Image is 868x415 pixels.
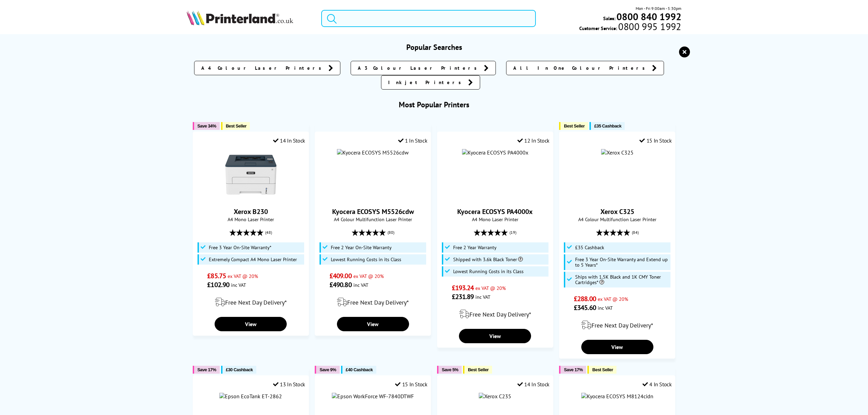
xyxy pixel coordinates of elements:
div: 14 In Stock [517,381,550,388]
span: £409.00 [329,271,352,280]
span: A4 Colour Multifunction Laser Printer [318,216,427,223]
input: Search [321,10,536,27]
img: Xerox C235 [479,393,511,400]
span: ex VAT @ 20% [598,296,628,302]
span: £288.00 [574,294,596,303]
img: Kyocera ECOSYS M8124cidn [581,393,653,400]
a: Printerland Logo [187,10,313,27]
button: Best Seller [587,366,616,374]
button: £40 Cashback [341,366,376,374]
span: Best Seller [592,367,613,372]
div: 13 In Stock [273,381,305,388]
a: Kyocera ECOSYS M5526cdw [332,207,414,216]
span: £40 Cashback [346,367,373,372]
div: modal_delivery [563,316,672,335]
img: Printerland Logo [187,10,293,25]
span: (84) [632,226,639,239]
img: Epson WorkForce WF-7840DTWF [332,393,414,400]
a: View [459,329,531,343]
span: Free 3 Year On-Site Warranty and Extend up to 5 Years* [575,257,669,268]
span: (19) [510,226,516,239]
span: Free 2 Year On-Site Warranty [331,245,392,250]
a: View [337,317,409,331]
span: inc VAT [598,305,613,311]
span: £490.80 [329,280,352,289]
span: £35 Cashback [575,245,604,250]
div: modal_delivery [318,293,427,312]
button: Best Seller [463,366,492,374]
span: inc VAT [475,294,490,300]
div: 1 In Stock [398,137,428,144]
span: A3 Colour Laser Printers [358,65,480,71]
a: Xerox B230 [234,207,268,216]
div: 14 In Stock [273,137,305,144]
button: Best Seller [559,122,588,130]
span: A4 Mono Laser Printer [196,216,305,223]
h3: Most Popular Printers [187,100,681,109]
span: Save 34% [198,123,216,129]
a: Xerox B230 [225,195,276,202]
span: All In One Colour Printers [513,65,649,71]
img: Xerox B230 [225,149,276,200]
span: Lowest Running Costs in its Class [331,257,401,262]
button: Save 17% [559,366,586,374]
span: £35 Cashback [594,123,621,129]
button: £35 Cashback [589,122,625,130]
img: Kyocera ECOSYS M5526cdw [337,149,409,156]
span: ex VAT @ 20% [475,285,506,291]
span: A4 Colour Laser Printers [201,65,325,71]
span: Extremely Compact A4 Mono Laser Printer [209,257,297,262]
span: Ships with 1.5K Black and 1K CMY Toner Cartridges* [575,274,669,285]
span: ex VAT @ 20% [228,273,258,279]
a: View [581,340,653,354]
a: Inkjet Printers [381,75,480,90]
button: Best Seller [221,122,250,130]
span: (48) [265,226,272,239]
span: Save 17% [198,367,216,372]
span: Customer Service: [579,23,681,31]
img: Xerox C325 [601,149,634,156]
div: modal_delivery [196,293,305,312]
span: Save 9% [320,367,336,372]
button: Save 5% [437,366,462,374]
div: 12 In Stock [517,137,550,144]
span: £231.89 [452,292,474,301]
a: A4 Colour Laser Printers [194,61,340,75]
button: Save 34% [193,122,220,130]
button: Save 17% [193,366,220,374]
b: 0800 840 1992 [616,10,681,23]
h3: Popular Searches [187,42,681,52]
span: Best Seller [226,123,247,129]
a: 0800 840 1992 [615,13,681,20]
span: £345.60 [574,303,596,312]
span: Inkjet Printers [388,79,465,86]
span: 0800 995 1992 [617,23,681,30]
span: Save 5% [442,367,458,372]
span: inc VAT [231,282,246,288]
a: Xerox C325 [600,207,634,216]
img: Kyocera ECOSYS PA4000x [462,149,528,156]
span: ex VAT @ 20% [353,273,384,279]
span: £102.90 [207,280,229,289]
span: A4 Colour Multifunction Laser Printer [563,216,672,223]
div: 15 In Stock [639,137,672,144]
div: 15 In Stock [395,381,427,388]
a: Epson EcoTank ET-2862 [219,393,282,400]
div: 4 In Stock [642,381,672,388]
span: Mon - Fri 9:00am - 5:30pm [636,5,681,12]
span: inc VAT [353,282,368,288]
a: A3 Colour Laser Printers [351,61,496,75]
div: modal_delivery [441,305,550,324]
span: A4 Mono Laser Printer [441,216,550,223]
span: Shipped with 3.6k Black Toner [453,257,523,262]
a: Kyocera ECOSYS PA4000x [457,207,533,216]
span: Best Seller [468,367,489,372]
span: Lowest Running Costs in its Class [453,269,524,274]
span: £85.75 [207,271,226,280]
